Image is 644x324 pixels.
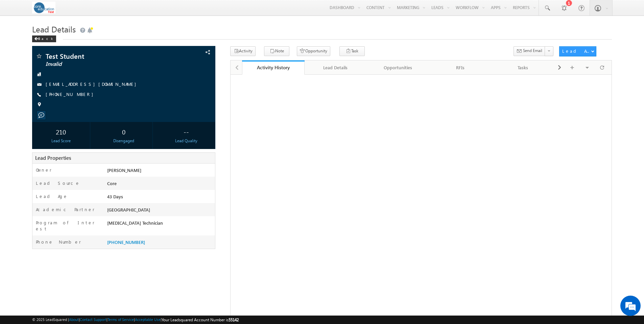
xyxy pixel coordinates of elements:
[247,64,300,71] div: Activity History
[105,180,215,190] div: Core
[46,81,140,87] a: [EMAIL_ADDRESS][DOMAIN_NAME]
[36,220,98,232] label: Program of Interest
[35,154,71,161] span: Lead Properties
[36,193,68,199] label: Lead Age
[162,317,239,322] span: Your Leadsquared Account Number is
[46,53,160,59] span: Test Student
[435,64,486,72] div: RFIs
[32,2,55,14] img: Custom Logo
[305,60,367,75] a: Lead Details
[105,220,215,229] div: [MEDICAL_DATA] Technician
[46,91,97,97] a: [PHONE_NUMBER]
[34,125,88,138] div: 210
[492,60,554,75] a: Tasks
[367,60,430,75] a: Opportunities
[242,60,305,75] a: Activity History
[339,46,365,56] button: Task
[230,46,256,56] button: Activity
[34,138,88,144] div: Lead Score
[32,35,56,42] div: Back
[80,317,106,322] a: Contact Support
[264,46,289,56] button: Note
[310,64,361,72] div: Lead Details
[97,125,151,138] div: 0
[562,48,591,54] div: Lead Actions
[559,46,596,56] button: Lead Actions
[36,167,52,173] label: Owner
[297,46,330,56] button: Opportunity
[229,317,239,322] span: 55142
[105,206,215,216] div: [GEOGRAPHIC_DATA]
[108,317,134,322] a: Terms of Service
[497,64,548,72] div: Tasks
[32,317,239,323] span: © 2025 LeadSquared | | | | |
[514,46,545,56] button: Send Email
[135,317,161,322] a: Acceptable Use
[430,60,492,75] a: RFIs
[32,24,76,34] span: Lead Details
[107,167,141,173] span: [PERSON_NAME]
[97,138,151,144] div: Disengaged
[373,64,424,72] div: Opportunities
[36,180,80,186] label: Lead Source
[32,35,59,41] a: Back
[46,61,160,68] span: Invalid
[159,125,213,138] div: --
[69,317,79,322] a: About
[36,239,81,245] label: Phone Number
[523,48,542,54] span: Send Email
[107,239,145,245] a: [PHONE_NUMBER]
[36,206,95,213] label: Academic Partner
[105,193,215,203] div: 43 Days
[159,138,213,144] div: Lead Quality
